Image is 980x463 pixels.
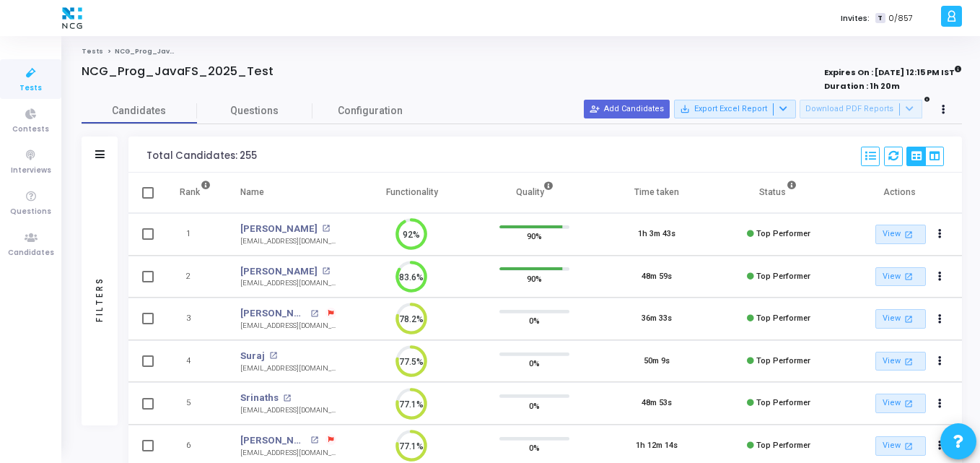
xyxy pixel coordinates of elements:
th: Quality [473,173,595,213]
td: 4 [165,340,226,383]
div: 48m 59s [642,271,672,283]
div: [EMAIL_ADDRESS][DOMAIN_NAME] [240,448,336,459]
div: 48m 53s [642,397,672,410]
span: Candidates [82,103,197,118]
div: [EMAIL_ADDRESS][DOMAIN_NAME] [240,236,336,247]
span: Questions [10,206,51,218]
th: Status [717,173,839,213]
span: Top Performer [756,272,810,281]
span: NCG_Prog_JavaFS_2025_Test [115,47,228,56]
div: [EMAIL_ADDRESS][DOMAIN_NAME] [240,405,336,416]
th: Rank [165,173,226,213]
mat-icon: open_in_new [283,394,291,402]
button: Export Excel Report [674,100,796,118]
a: View [875,436,926,456]
span: 0/857 [888,12,913,25]
strong: Expires On : [DATE] 12:15 PM IST [824,63,962,79]
mat-icon: person_add_alt [590,104,600,114]
img: logo [58,4,86,33]
span: Configuration [338,103,403,118]
a: [PERSON_NAME] [240,264,318,279]
button: Actions [930,436,950,456]
div: 1h 12m 14s [636,440,678,452]
div: 36m 33s [642,313,672,325]
mat-icon: open_in_new [310,436,318,444]
nav: breadcrumb [82,47,962,56]
mat-icon: open_in_new [310,310,318,318]
span: Top Performer [756,356,810,365]
strong: Duration : 1h 20m [824,80,900,92]
div: Time taken [634,184,679,200]
td: 5 [165,382,226,425]
span: Top Performer [756,441,810,450]
mat-icon: save_alt [680,104,690,114]
button: Actions [930,267,950,287]
button: Actions [930,309,950,329]
div: Total Candidates: 255 [146,150,257,162]
mat-icon: open_in_new [903,440,915,452]
mat-icon: open_in_new [322,225,330,233]
td: 3 [165,298,226,340]
div: View Options [906,147,944,166]
mat-icon: open_in_new [903,270,915,282]
span: 0% [529,356,540,371]
span: 90% [527,271,542,285]
span: 90% [527,229,542,243]
span: Top Performer [756,313,810,323]
div: Name [240,184,264,200]
a: [PERSON_NAME] [240,306,307,321]
button: Download PDF Reports [800,100,922,118]
div: [EMAIL_ADDRESS][DOMAIN_NAME] [240,363,336,374]
a: View [875,225,926,244]
span: Interviews [11,165,51,177]
th: Functionality [351,173,473,213]
div: 1h 3m 43s [638,228,675,241]
mat-icon: open_in_new [903,313,915,325]
a: View [875,309,926,329]
button: Actions [930,394,950,414]
label: Invites: [841,12,870,25]
span: 0% [529,398,540,412]
mat-icon: open_in_new [903,397,915,410]
button: Actions [930,351,950,371]
span: Candidates [8,247,54,259]
td: 1 [165,213,226,256]
span: Top Performer [756,398,810,407]
mat-icon: open_in_new [903,355,915,368]
button: Actions [930,225,950,245]
mat-icon: open_in_new [903,228,915,241]
a: [PERSON_NAME] [240,433,307,448]
span: Top Performer [756,229,810,238]
span: Tests [19,82,42,95]
div: 50m 9s [644,355,670,368]
a: Tests [82,47,103,56]
a: View [875,352,926,371]
h4: NCG_Prog_JavaFS_2025_Test [82,64,274,79]
div: [EMAIL_ADDRESS][DOMAIN_NAME] [240,278,336,289]
mat-icon: open_in_new [269,352,277,360]
a: Suraj [240,349,265,363]
mat-icon: open_in_new [322,267,330,275]
td: 2 [165,256,226,298]
div: Filters [93,220,106,378]
span: 0% [529,313,540,328]
a: Srinaths [240,391,279,405]
a: View [875,394,926,413]
span: Contests [12,124,49,136]
a: [PERSON_NAME] [240,222,318,236]
th: Actions [840,173,962,213]
a: View [875,267,926,287]
button: Add Candidates [584,100,670,118]
span: Questions [197,103,312,118]
span: T [875,13,885,24]
span: 0% [529,441,540,455]
div: [EMAIL_ADDRESS][DOMAIN_NAME] [240,321,336,332]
